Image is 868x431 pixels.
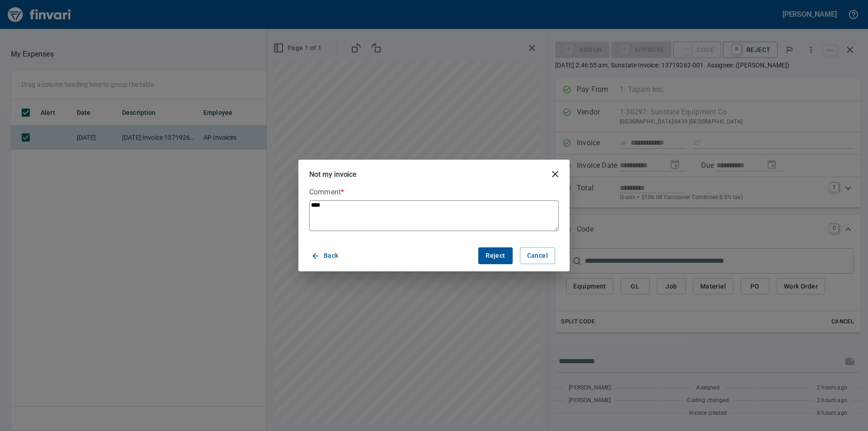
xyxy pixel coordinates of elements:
[520,247,555,264] button: Cancel
[309,170,357,179] h5: Not my invoice
[309,247,342,264] button: Back
[309,189,559,196] label: Comment
[527,250,548,261] span: Cancel
[486,250,505,261] span: Reject
[478,247,512,264] button: Reject
[544,163,566,185] button: close
[313,250,339,261] span: Back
